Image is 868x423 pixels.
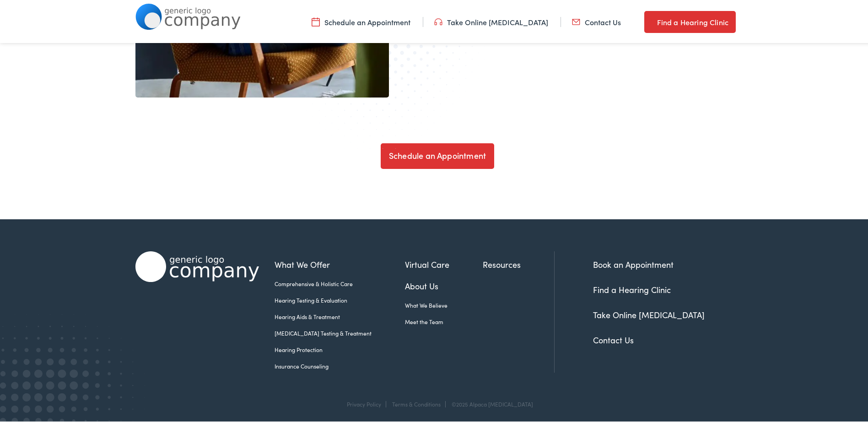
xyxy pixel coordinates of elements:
div: ©2025 Alpaca [MEDICAL_DATA] [447,399,533,406]
a: Virtual Care [405,256,483,269]
a: What We Offer [275,256,405,269]
a: Take Online [MEDICAL_DATA] [434,15,548,25]
a: Resources [483,256,554,269]
img: utility icon [434,15,442,25]
a: Find a Hearing Clinic [593,282,671,293]
a: Find a Hearing Clinic [644,9,736,31]
a: Schedule an Appointment [381,141,494,167]
a: Terms & Conditions [392,398,441,406]
a: Hearing Aids & Treatment [275,311,405,319]
a: Schedule an Appointment [312,15,410,25]
a: [MEDICAL_DATA] Testing & Treatment [275,327,405,336]
a: Take Online [MEDICAL_DATA] [593,307,705,319]
a: Hearing Protection [275,344,405,352]
a: Contact Us [572,15,621,25]
a: What We Believe [405,299,483,308]
a: Insurance Counseling [275,360,405,369]
a: Hearing Testing & Evaluation [275,294,405,303]
a: Book an Appointment [593,257,674,268]
a: Comprehensive & Holistic Care [275,278,405,286]
img: Alpaca Audiology [135,249,259,280]
a: Contact Us [593,332,634,344]
a: About Us [405,278,483,290]
a: Meet the Team [405,316,483,324]
img: utility icon [644,15,652,26]
a: Privacy Policy [347,398,381,406]
img: utility icon [312,15,320,25]
img: utility icon [572,15,580,25]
